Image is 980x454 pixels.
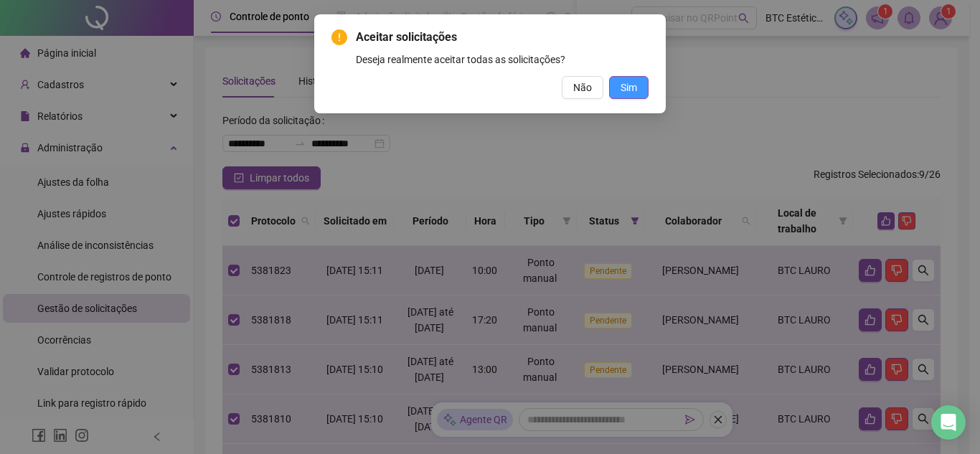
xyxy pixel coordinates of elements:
[621,80,637,95] span: Sim
[609,76,649,99] button: Sim
[356,52,649,67] div: Deseja realmente aceitar todas as solicitações?
[931,405,966,440] div: Open Intercom Messenger
[356,29,649,46] span: Aceitar solicitações
[562,76,603,99] button: Não
[331,29,347,45] span: exclamation-circle
[573,80,592,95] span: Não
